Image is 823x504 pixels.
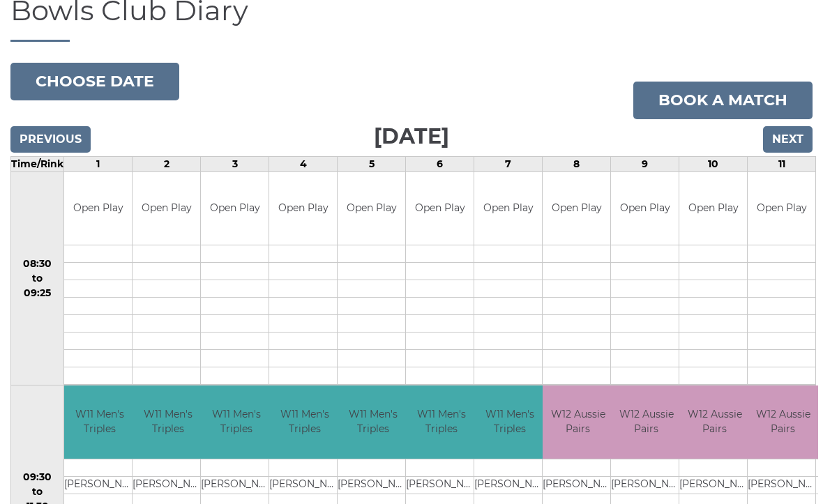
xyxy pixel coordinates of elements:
a: Book a match [633,82,813,120]
td: 6 [406,157,474,172]
input: Next [763,127,813,153]
td: Open Play [201,173,269,246]
td: [PERSON_NAME] [133,477,203,494]
td: 2 [133,157,201,172]
td: Open Play [406,173,474,246]
td: Time/Rink [11,157,64,172]
td: [PERSON_NAME] [406,477,476,494]
td: 3 [201,157,269,172]
td: W12 Aussie Pairs [611,386,681,459]
td: W11 Men's Triples [338,386,408,459]
button: Choose date [10,63,179,101]
td: Open Play [679,173,747,246]
td: 8 [543,157,611,172]
td: W12 Aussie Pairs [748,386,818,459]
td: Open Play [133,173,200,246]
td: 10 [679,157,748,172]
td: W12 Aussie Pairs [679,386,750,459]
td: [PERSON_NAME] [543,477,613,494]
td: W11 Men's Triples [269,386,340,459]
td: 11 [748,157,816,172]
td: 9 [611,157,679,172]
td: W11 Men's Triples [474,386,545,459]
td: [PERSON_NAME] [338,477,408,494]
input: Previous [10,127,91,153]
td: [PERSON_NAME] [269,477,340,494]
td: [PERSON_NAME] [201,477,271,494]
td: [PERSON_NAME] [748,477,818,494]
td: 4 [269,157,338,172]
td: 08:30 to 09:25 [11,172,64,386]
td: [PERSON_NAME] [679,477,750,494]
td: Open Play [338,173,405,246]
td: Open Play [748,173,815,246]
td: W11 Men's Triples [64,386,135,459]
td: 5 [338,157,406,172]
td: W11 Men's Triples [201,386,271,459]
td: 7 [474,157,543,172]
td: Open Play [269,173,337,246]
td: 1 [64,157,133,172]
td: W12 Aussie Pairs [543,386,613,459]
td: Open Play [64,173,132,246]
td: W11 Men's Triples [406,386,476,459]
td: [PERSON_NAME] [611,477,681,494]
td: Open Play [474,173,542,246]
td: Open Play [611,173,679,246]
td: [PERSON_NAME] [474,477,545,494]
td: Open Play [543,173,610,246]
td: [PERSON_NAME] [64,477,135,494]
td: W11 Men's Triples [133,386,203,459]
